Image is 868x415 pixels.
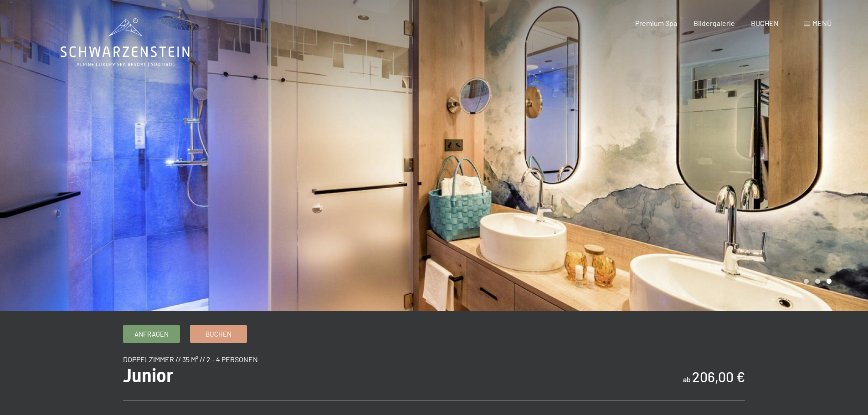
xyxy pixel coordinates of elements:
[123,365,173,386] span: Junior
[123,355,258,364] span: Doppelzimmer // 35 m² // 2 - 4 Personen
[190,325,247,343] a: Buchen
[635,19,677,27] a: Premium Spa
[205,329,231,339] span: Buchen
[693,19,735,27] a: Bildergalerie
[683,375,691,384] span: ab
[123,325,180,343] a: Anfragen
[751,19,779,27] a: BUCHEN
[812,19,832,27] span: Menü
[692,369,745,385] b: 206,00 €
[134,329,169,339] span: Anfragen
